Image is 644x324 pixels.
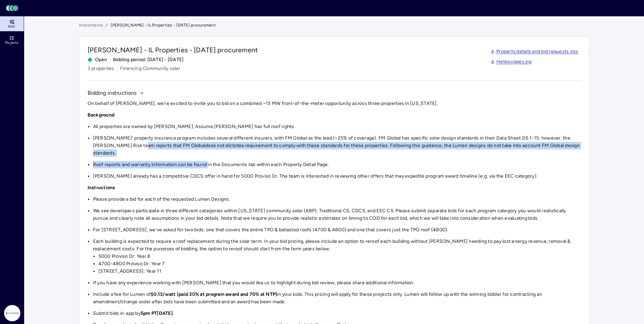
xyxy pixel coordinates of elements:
li: [PERSON_NAME]' property insurance program includes several different insurers, with FM Global as ... [93,134,581,157]
span: 3 properties [88,65,114,72]
span: Open [88,56,107,64]
a: Property details and bid requests.xlsx [490,48,578,55]
li: 5000 Proviso Dr: Year 8 [98,253,581,260]
img: Altus Power [4,305,20,321]
li: We see developers participate in three different categories within [US_STATE] community solar (AB... [93,207,581,222]
em: does not dictate [205,143,241,148]
strong: 5pm PT[DATE] [141,310,173,316]
span: Bids [8,24,15,29]
li: Submit bids in-app by . [93,310,581,317]
strong: Instructions [88,185,115,191]
strong: $0.13/watt (paid 30% at program award and 70% at NTP) [151,291,277,297]
span: [PERSON_NAME] - IL Properties - [DATE] procurement [88,45,258,55]
a: Helioscopes.zip [490,58,532,66]
a: Investments [79,22,104,29]
li: All properties are owned by [PERSON_NAME]. Assume [PERSON_NAME] has full roof rights. [93,123,581,130]
span: Bidding instructions [88,89,137,97]
li: 4700-4800 Proviso Dr: Year 7 [98,260,581,268]
span: Bidding period: [DATE] - [DATE] [113,56,184,64]
li: Include a fee for Lumen of in your bids. This pricing will apply for these projects only. Lumen w... [93,291,581,306]
nav: breadcrumb [79,22,590,29]
li: Each building is expected to require a roof replacement during the solar term. In your bid pricin... [93,238,581,275]
li: [PERSON_NAME] already has a competitive CDCS offer in hand for 5000 Proviso Dr. The team is inter... [93,173,581,180]
button: Bidding instructions [88,89,144,97]
p: On behalf of [PERSON_NAME], we're excited to invite you to bid on a combined ~13 MW front-of-the-... [88,100,581,107]
span: Projects [5,41,18,45]
li: For [STREET_ADDRESS], we've asked for two bids: one that covers the entire TPO & ballasted roofs ... [93,226,581,234]
strong: Background [88,112,115,118]
span: [PERSON_NAME] - IL Properties - [DATE] procurement [111,22,216,29]
span: Financing: Community solar [120,65,180,72]
li: Please provide a bid for each of the requested Lumen Designs. [93,196,581,203]
li: If you have any experience working with [PERSON_NAME] that you would like us to highlight during ... [93,279,581,287]
li: [STREET_ADDRESS]: Year 11 [98,268,581,275]
li: Roof reports and warranty information can be found in the Documents tab within each Property Deta... [93,161,581,168]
